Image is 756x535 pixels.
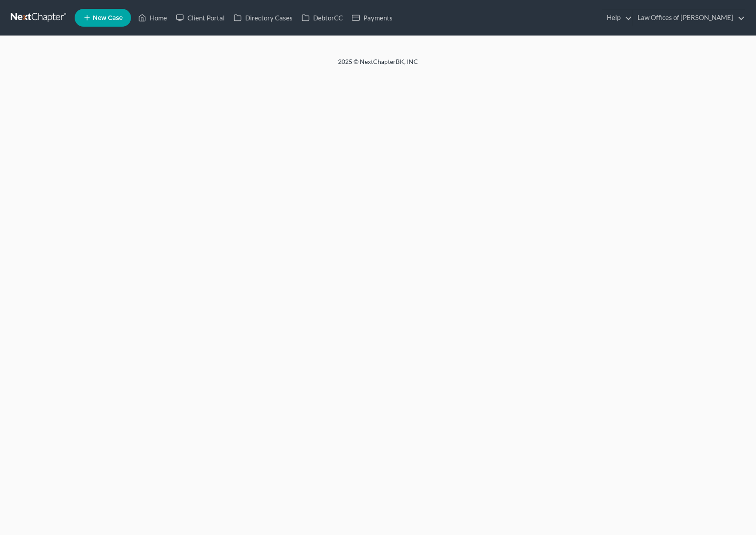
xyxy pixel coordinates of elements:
[75,9,131,27] new-legal-case-button: New Case
[297,10,347,26] a: DebtorCC
[134,10,171,26] a: Home
[347,10,397,26] a: Payments
[171,10,229,26] a: Client Portal
[125,57,631,73] div: 2025 © NextChapterBK, INC
[602,10,632,26] a: Help
[633,10,745,26] a: Law Offices of [PERSON_NAME]
[229,10,297,26] a: Directory Cases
